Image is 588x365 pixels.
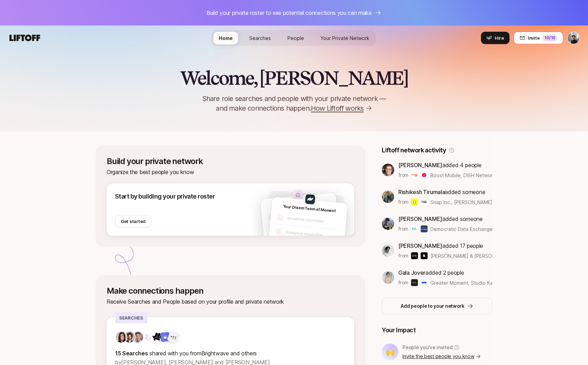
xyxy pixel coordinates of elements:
[567,32,580,44] button: Billy Tseng
[421,225,428,232] img: Schmidt Futures
[398,225,408,233] p: from
[268,227,277,236] img: default-avatar.svg
[107,286,354,296] p: Make connections happen
[169,333,177,341] div: + 11
[160,332,170,342] img: Fay
[107,297,354,306] p: Receive Searches and People based on your profile and private network
[249,35,271,41] span: Searches
[398,161,492,170] p: added 4 people
[402,352,481,361] p: Invite the best people you know
[411,252,418,259] img: Bakken & Bæck
[481,32,510,44] button: Hire
[382,164,394,176] img: c551205c_2ef0_4c80_93eb_6f7da1791649.jpg
[115,312,147,323] p: Searches
[495,34,504,41] span: Hire
[213,32,238,44] a: Home
[398,189,445,195] span: Rishikesh Tirumala
[514,32,563,44] button: Invite10/10
[115,350,148,357] strong: 15 Searches
[116,332,127,343] img: 71d7b91d_d7cb_43b4_a7ea_a9b2f2cc6e03.jpg
[398,215,442,222] span: [PERSON_NAME]
[411,172,418,179] img: Boost Mobile
[568,32,579,44] img: Billy Tseng
[411,225,418,232] img: Democratic Data Exchange
[180,68,408,88] h2: Welcome, [PERSON_NAME]
[286,229,340,240] p: Someone incredible
[430,226,573,232] span: Democratic Data Exchange, [PERSON_NAME] Futures & others
[430,253,574,259] span: [PERSON_NAME] & [PERSON_NAME], [PERSON_NAME] & others
[191,94,397,113] p: Share role searches and people with your private network — and make connections happen.
[398,269,426,276] span: Gala Jover
[283,204,336,213] span: Your Dream Team at Moment
[411,199,418,205] img: Snap Inc.
[244,32,276,44] a: Searches
[542,34,557,41] div: 10 /10
[398,214,492,223] p: added someone
[421,199,428,205] img: CRETU MIHAIL
[311,103,364,113] span: How Liftoff works
[382,145,446,155] p: Liftoff network activity
[398,278,408,287] p: from
[421,172,428,179] img: DISH Network
[398,268,492,277] p: added 2 people
[287,35,304,41] span: People
[421,252,428,259] img: Bravoure
[107,168,354,176] p: Organize the best people you know
[275,227,284,236] img: default-avatar.svg
[398,162,442,169] span: [PERSON_NAME]
[151,331,163,343] img: Brightwave
[430,280,521,286] span: Greater Moment, Studio Kalok & others
[402,343,452,352] p: People you’ve invited
[382,325,492,335] p: Your Impact
[115,215,151,227] button: Get started
[398,242,442,249] span: [PERSON_NAME]
[382,217,394,230] img: ACg8ocK--G9nNxj1J0ylOTD9-FFA-ppQyz1kZp_I-zlYu2xd7ZrVZZQ=s160-c
[276,213,285,222] img: default-avatar.svg
[398,241,492,250] p: added 17 people
[315,32,375,44] a: Your Private Network
[321,35,369,41] span: Your Private Network
[287,215,341,226] p: Someone incredible
[430,172,516,178] span: Boost Mobile, DISH Network & others
[382,191,394,203] img: b5f6940f_6eec_4f30_b638_3695c5bdf815.jpg
[398,171,408,179] p: from
[398,252,408,260] p: from
[421,279,428,286] img: Studio Kalok
[293,190,303,200] img: other-company-logo.svg
[398,187,492,196] p: added someone
[115,192,215,201] p: Start by building your private roster
[149,350,257,357] span: shared with you from Brightwave and others
[305,194,315,204] img: 5c1a82b2_b75c_40d7_8bc7_c63a5703f0bf.jfif
[430,199,513,205] span: Snap Inc., [PERSON_NAME] & others
[124,332,135,343] img: ACg8ocIoEleZoKxMOtRscyH5__06YKjbVRjbxnpxBYqBnoVMWgqGuqZf=s160-c
[382,271,394,284] img: ACg8ocKhcGRvChYzWN2dihFRyxedT7mU-5ndcsMXykEoNcm4V62MVdan=s160-c
[219,35,233,41] span: Home
[411,279,418,286] img: Greater Moment
[382,298,492,314] button: Add people to your network
[398,198,408,206] p: from
[282,32,309,44] a: People
[382,244,394,257] img: ACg8ocLuO8qwHnfcMAh8zEYnM3FCe90uBYJzurk_xwVZDpcmC3j02Fm2=s160-c
[528,34,539,41] span: Invite
[401,302,464,310] p: Add people to your network
[207,8,372,17] p: Build your private roster to see potential connections you can make
[107,156,354,166] p: Build your private network
[267,213,276,222] img: default-avatar.svg
[132,332,143,343] img: ACg8ocKxMBNOtkKqpyQYhhL-PCSmfIroky5yZvp1LltB7-fChGmeTS5N=s160-c
[311,103,372,113] a: How Liftoff works
[382,344,398,360] div: 🙌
